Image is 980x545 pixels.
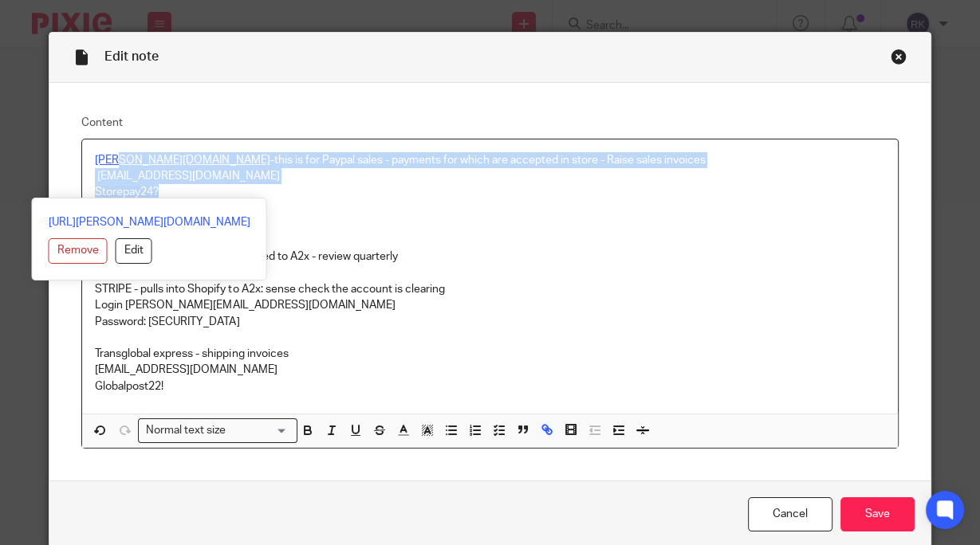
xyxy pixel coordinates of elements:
p: Globalpost22! [95,378,884,394]
p: Password: [SECURITY_DATA] [95,314,884,330]
input: Save [840,497,915,531]
p: Transglobal express - shipping invoices [95,346,884,362]
span: Normal text size [142,422,229,439]
button: Remove [49,238,108,264]
p: -this is for Paypal sales - payments for which are accepted in store - Raise sales invoices [95,152,884,168]
p: ELC Shopify linked to A2x [95,217,884,233]
button: Edit [116,238,152,264]
label: Content [81,115,898,131]
a: [URL][PERSON_NAME][DOMAIN_NAME] [49,214,250,230]
p: Storepay24? [95,184,884,200]
p: STRIPE - pulls into Shopify to A2x: sense check the account is clearing [95,281,884,297]
a: Cancel [748,497,832,531]
p: [PERSON_NAME] Shopify not linked to A2x - review quarterly [95,249,884,265]
div: Close this dialog window [891,49,907,65]
a: [PERSON_NAME][DOMAIN_NAME] [95,155,270,166]
p: Login [PERSON_NAME][EMAIL_ADDRESS][DOMAIN_NAME] [95,297,884,313]
input: Search for option [230,422,288,439]
p: [EMAIL_ADDRESS][DOMAIN_NAME] [95,362,884,378]
span: Edit note [104,50,159,63]
div: Search for option [138,418,297,443]
a: [EMAIL_ADDRESS][DOMAIN_NAME] [97,171,279,182]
